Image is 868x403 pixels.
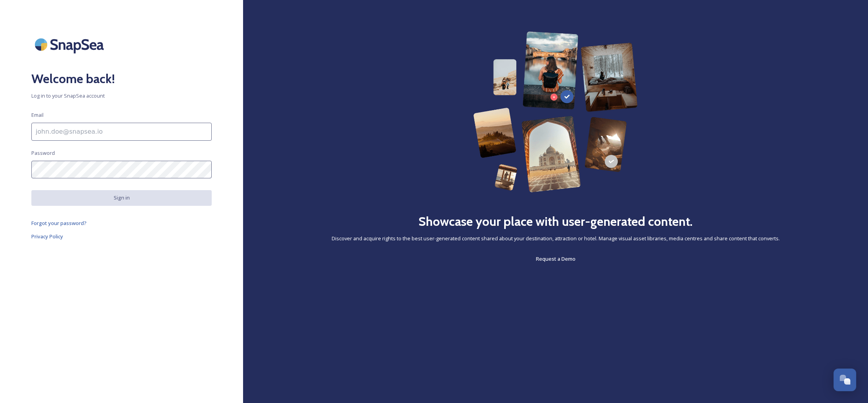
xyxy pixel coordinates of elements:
a: Request a Demo [536,254,576,263]
img: SnapSea Logo [31,31,110,58]
input: john.doe@snapsea.io [31,123,212,141]
a: Privacy Policy [31,232,212,241]
span: Discover and acquire rights to the best user-generated content shared about your destination, att... [332,235,780,242]
span: Request a Demo [536,255,576,262]
img: 63b42ca75bacad526042e722_Group%20154-p-800.png [473,31,638,192]
button: Sign in [31,190,212,205]
span: Email [31,111,44,119]
span: Privacy Policy [31,233,63,240]
span: Forgot your password? [31,220,87,227]
h2: Welcome back! [31,69,212,88]
button: Open Chat [833,369,856,391]
h2: Showcase your place with user-generated content. [418,212,693,231]
span: Log in to your SnapSea account [31,92,212,100]
span: Password [31,149,55,157]
a: Forgot your password? [31,218,212,228]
